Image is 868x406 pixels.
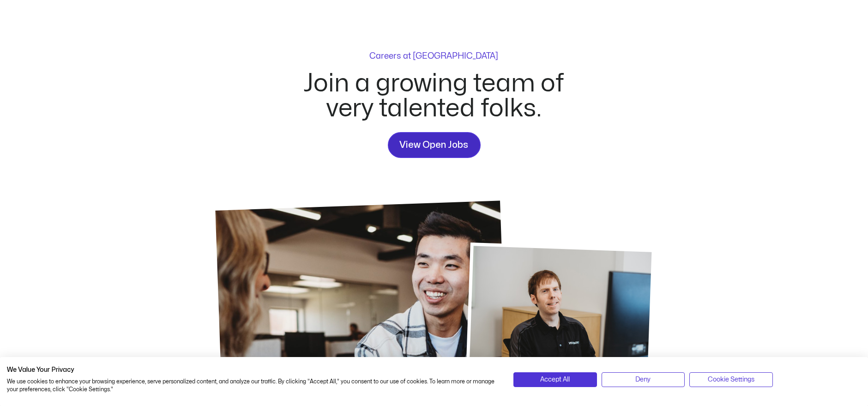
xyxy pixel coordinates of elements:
button: Deny all cookies [602,372,685,387]
span: Cookie Settings [708,375,754,385]
span: Deny [635,375,651,385]
iframe: chat widget [751,386,863,406]
img: Velsoft Careers [465,242,655,402]
span: View Open Jobs [400,138,469,152]
p: Careers at [GEOGRAPHIC_DATA] [370,52,499,61]
h2: Join a growing team of very talented folks. [293,71,575,121]
p: We use cookies to enhance your browsing experience, serve personalized content, and analyze our t... [7,378,500,394]
a: View Open Jobs [388,132,481,158]
button: Adjust cookie preferences [689,372,773,387]
span: Accept All [540,375,570,385]
button: Accept all cookies [513,372,597,387]
h2: We Value Your Privacy [7,366,500,374]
